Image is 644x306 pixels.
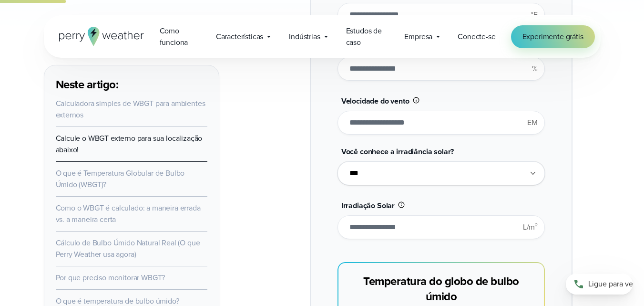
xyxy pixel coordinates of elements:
[56,98,205,120] a: Calculadora simples de WBGT para ambientes externos
[338,21,397,52] a: Estudos de caso
[56,168,185,190] a: O que é Temperatura Globular de Bulbo Úmido (WBGT)?
[56,133,203,155] a: Calcule o WBGT externo para sua localização abaixo!
[56,202,201,225] a: Como o WBGT é calculado: a maneira errada vs. a maneira certa
[289,31,320,42] font: Indústrias
[566,274,633,295] a: Ligue para vendas
[341,200,395,211] font: Irradiação Solar
[511,25,595,48] a: Experimente grátis
[216,31,263,42] font: Características
[56,76,119,93] font: Neste artigo:
[152,21,208,52] a: Como funciona
[458,31,495,42] a: Conecte-se
[160,25,188,48] font: Como funciona
[346,25,382,48] font: Estudos de caso
[458,31,495,42] font: Conecte-se
[341,146,454,157] font: Você conhece a irradiância solar?
[56,272,165,283] a: Por que preciso monitorar WBGT?
[341,95,409,106] font: Velocidade do vento
[522,31,583,42] font: Experimente grátis
[56,237,200,260] a: Cálculo de Bulbo Úmido Natural Real (O que Perry Weather usa agora)
[404,31,432,42] font: Empresa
